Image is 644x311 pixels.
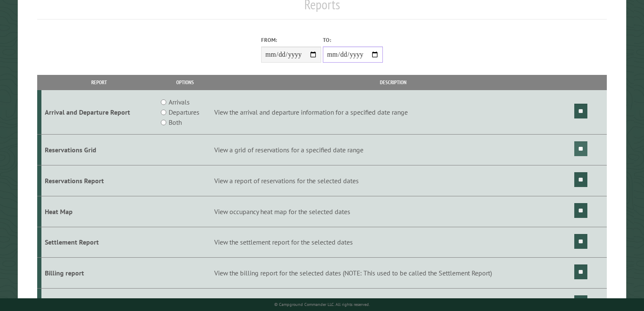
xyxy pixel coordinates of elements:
[157,75,213,90] th: Options
[41,135,157,165] td: Reservations Grid
[41,258,157,289] td: Billing report
[41,75,157,90] th: Report
[213,165,573,196] td: View a report of reservations for the selected dates
[213,90,573,135] td: View the arrival and departure information for a specified date range
[41,165,157,196] td: Reservations Report
[169,97,190,107] label: Arrivals
[274,302,370,307] small: © Campground Commander LLC. All rights reserved.
[323,36,383,44] label: To:
[41,90,157,135] td: Arrival and Departure Report
[41,196,157,227] td: Heat Map
[169,117,182,127] label: Both
[213,135,573,165] td: View a grid of reservations for a specified date range
[213,75,573,90] th: Description
[41,227,157,258] td: Settlement Report
[261,36,321,44] label: From:
[169,107,199,117] label: Departures
[213,227,573,258] td: View the settlement report for the selected dates
[213,258,573,289] td: View the billing report for the selected dates (NOTE: This used to be called the Settlement Report)
[213,196,573,227] td: View occupancy heat map for the selected dates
